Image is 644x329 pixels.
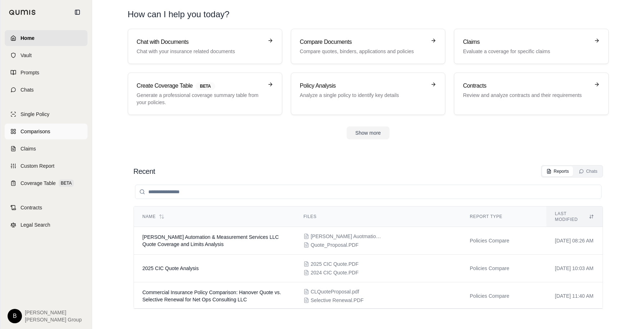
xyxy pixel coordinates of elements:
[347,126,389,139] button: Show more
[300,82,426,90] h3: Policy Analysis
[300,92,426,99] p: Analyze a single policy to identify key details
[137,92,263,106] p: Generate a professional coverage summary table from your policies.
[311,260,359,268] span: 2025 CIC Quote.PDF
[454,73,608,115] a: ContractsReview and analyze contracts and their requirements
[291,73,445,115] a: Policy AnalysisAnalyze a single policy to identify key details
[546,255,603,282] td: [DATE] 10:03 AM
[21,145,36,152] span: Claims
[300,48,426,55] p: Compare quotes, binders, applications and policies
[21,52,32,59] span: Vault
[128,9,230,20] h1: How can I help you today?
[300,38,426,46] h3: Compare Documents
[137,82,263,90] h3: Create Coverage Table
[555,211,594,222] div: Last modified
[311,297,364,304] span: Selective Renewal.PDF
[5,47,87,63] a: Vault
[291,29,445,64] a: Compare DocumentsCompare quotes, binders, applications and policies
[128,73,282,115] a: Create Coverage TableBETAGenerate a professional coverage summary table from your policies.
[461,227,546,255] td: Policies Compare
[5,217,87,233] a: Legal Search
[542,166,573,176] button: Reports
[21,128,50,135] span: Comparisons
[463,48,589,55] p: Evaluate a coverage for specific claims
[143,214,286,219] div: Name
[5,106,87,122] a: Single Policy
[137,38,263,46] h3: Chat with Documents
[134,166,155,176] h2: Recent
[137,48,263,55] p: Chat with your insurance related documents
[9,10,36,15] img: Qumis Logo
[5,82,87,98] a: Chats
[5,65,87,80] a: Prompts
[311,241,359,249] span: Quote_Proposal.PDF
[546,168,569,174] div: Reports
[25,316,82,323] span: [PERSON_NAME] Group
[21,162,54,170] span: Custom Report
[21,69,39,76] span: Prompts
[463,92,589,99] p: Review and analyze contracts and their requirements
[128,29,282,64] a: Chat with DocumentsChat with your insurance related documents
[143,234,279,247] span: Campbell Automation & Measurement Services LLC Quote Coverage and Limits Analysis
[5,141,87,157] a: Claims
[5,175,87,191] a: Coverage TableBETA
[143,265,199,271] span: 2025 CIC Quote Analysis
[575,166,602,176] button: Chats
[311,269,359,276] span: 2024 CIC Quote.PDF
[311,288,359,295] span: CLQuoteProposal.pdf
[579,168,597,174] div: Chats
[454,29,608,64] a: ClaimsEvaluate a coverage for specific claims
[461,255,546,282] td: Policies Compare
[461,207,546,227] th: Report Type
[461,282,546,310] td: Policies Compare
[463,82,589,90] h3: Contracts
[5,158,87,174] a: Custom Report
[5,200,87,216] a: Contracts
[546,282,603,310] td: [DATE] 11:40 AM
[21,34,35,42] span: Home
[195,82,215,90] span: BETA
[295,207,461,227] th: Files
[21,111,49,118] span: Single Policy
[5,30,87,46] a: Home
[546,227,603,255] td: [DATE] 08:26 AM
[463,38,589,46] h3: Claims
[143,289,281,302] span: Commercial Insurance Policy Comparison: Hanover Quote vs. Selective Renewal for Net Ops Consultin...
[311,233,383,240] span: Campbell Auotmation & Measurement Services LLC Qu.PDF
[8,309,22,323] div: B
[21,180,56,187] span: Coverage Table
[21,221,50,228] span: Legal Search
[59,180,74,187] span: BETA
[5,124,87,139] a: Comparisons
[21,204,42,211] span: Contracts
[25,309,82,316] span: [PERSON_NAME]
[21,86,34,93] span: Chats
[72,6,83,18] button: Collapse sidebar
